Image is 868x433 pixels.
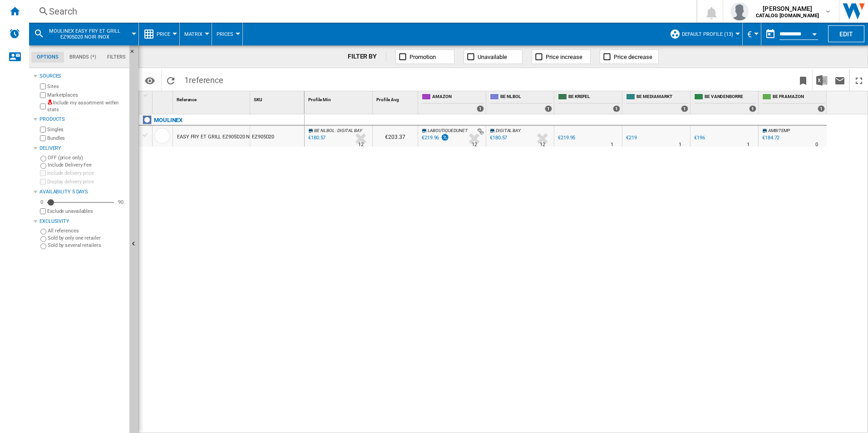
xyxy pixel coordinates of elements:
div: SKU Sort None [252,91,304,105]
div: €219.96 [422,135,439,141]
div: €196 [693,133,705,143]
span: : DIGITAL BAY [335,128,362,133]
div: €180.57 [488,133,507,143]
label: Sites [47,83,126,90]
div: EZ905D20 [250,126,304,147]
md-slider: Availability [47,198,114,207]
b: CATALOG [DOMAIN_NAME] [756,13,819,19]
div: BE FR AMAZON 1 offers sold by BE FR AMAZON [760,91,827,114]
input: All references [40,229,46,235]
div: €184.72 [762,135,779,141]
div: 90 [116,199,126,206]
div: 1 offers sold by BE MEDIAMARKT [681,105,688,112]
span: BE FR AMAZON [773,93,825,101]
span: MOULINEX EASY FRY ET GRILL EZ905D20 NOIR INOX [48,28,121,40]
button: Price decrease [600,49,659,64]
label: Include delivery price [47,170,126,177]
span: 1 [180,69,228,89]
div: AMAZON 1 offers sold by AMAZON [420,91,486,114]
div: €219 [625,133,637,143]
label: Exclude unavailables [47,208,126,215]
input: Marketplaces [40,92,46,98]
button: md-calendar [761,25,779,43]
div: Delivery Time : 1 day [747,140,750,149]
div: Sort None [252,91,304,105]
label: Marketplaces [47,92,126,98]
div: Delivery Time : 12 days [472,140,477,149]
label: Bundles [47,135,126,142]
button: Matrix [184,23,207,45]
label: Include Delivery Fee [48,162,126,168]
div: Delivery [39,145,126,152]
button: Reload [162,69,180,91]
span: € [747,30,752,39]
button: Price increase [532,49,591,64]
span: Unavailable [478,54,507,60]
button: Default profile (13) [682,23,738,45]
input: Display delivery price [40,179,46,185]
label: Singles [47,126,126,133]
span: AMAZON [432,93,484,101]
span: reference [189,75,223,85]
button: Price [157,23,175,45]
img: alerts-logo.svg [9,28,20,39]
span: Prices [217,31,233,37]
div: €180.57 [490,135,507,141]
span: Profile Avg [376,97,399,102]
span: Matrix [184,31,202,37]
button: Send this report by email [831,69,849,91]
button: Bookmark this report [794,69,812,91]
div: Default profile (13) [670,23,738,45]
div: BE KREFEL 1 offers sold by BE KREFEL [556,91,622,114]
label: OFF (price only) [48,154,126,161]
span: Default profile (13) [682,31,733,37]
div: Sort None [154,91,173,105]
span: Profile Min [308,97,331,102]
div: Delivery Time : 1 day [611,140,613,149]
span: [PERSON_NAME] [756,4,819,13]
label: Sold by several retailers [48,242,126,249]
div: 1 offers sold by BE FR AMAZON [818,105,825,112]
span: BE VANDENBORRE [705,93,756,101]
input: Include delivery price [40,170,46,176]
div: €196 [694,135,705,141]
div: €219.95 [557,133,575,143]
md-menu: Currency [743,23,761,45]
md-tab-item: Filters [102,52,131,63]
input: Sold by several retailers [40,243,46,249]
div: Profile Avg Sort None [375,91,418,105]
div: 1 offers sold by BE KREFEL [613,105,620,112]
span: BE KREFEL [568,93,620,101]
div: 1 offers sold by BE NL BOL [545,105,552,112]
button: € [747,23,756,45]
input: Singles [40,127,46,133]
div: 1 offers sold by AMAZON [477,105,484,112]
div: Availability 5 Days [39,188,126,196]
div: MOULINEX EASY FRY ET GRILL EZ905D20 NOIR INOX [34,23,134,45]
div: EASY FRY ET GRILL EZ905D20 NOIR INOX [177,127,271,148]
div: Price [143,23,175,45]
input: Include my assortment within stats [40,101,46,112]
span: Reference [177,97,197,102]
div: Delivery Time : 1 day [679,140,681,149]
div: Last updated : Thursday, 18 September 2025 05:27 [307,133,325,143]
div: Click to filter on that brand [154,115,182,126]
div: BE VANDENBORRE 1 offers sold by BE VANDENBORRE [692,91,758,114]
input: OFF (price only) [40,156,46,162]
div: 0 [38,199,45,206]
label: Sold by only one retailer [48,235,126,241]
span: BE NL BOL [500,93,552,101]
button: MOULINEX EASY FRY ET GRILL EZ905D20 NOIR INOX [48,23,130,45]
button: Unavailable [464,49,523,64]
div: Reference Sort None [175,91,250,105]
div: Sort None [375,91,418,105]
img: profile.jpg [730,2,749,20]
button: Edit [828,25,864,42]
div: Sources [39,73,126,80]
span: BE MEDIAMARKT [636,93,688,101]
span: SKU [254,97,262,102]
div: Sort None [306,91,372,105]
span: Promotion [409,54,436,60]
span: Price increase [546,54,582,60]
